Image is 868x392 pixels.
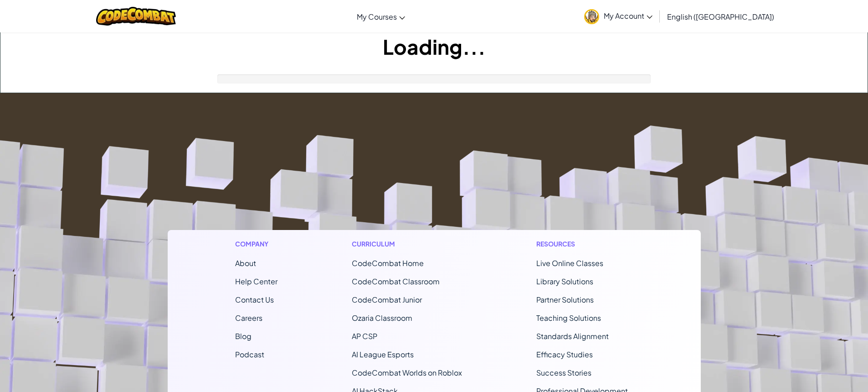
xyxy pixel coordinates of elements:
[584,9,599,24] img: avatar
[235,350,264,359] a: Podcast
[536,295,594,304] a: Partner Solutions
[235,277,277,286] a: Help Center
[604,11,652,21] span: My Account
[536,277,593,286] a: Library Solutions
[536,239,633,249] h1: Resources
[352,313,412,323] a: Ozaria Classroom
[580,2,657,31] a: My Account
[536,350,593,359] a: Efficacy Studies
[536,331,609,341] a: Standards Alignment
[667,12,774,21] span: English ([GEOGRAPHIC_DATA])
[0,32,868,61] h1: Loading...
[352,368,462,377] a: CodeCombat Worlds on Roblox
[352,4,410,29] a: My Courses
[96,7,176,26] img: CodeCombat logo
[352,258,424,268] span: CodeCombat Home
[536,368,591,377] a: Success Stories
[235,295,274,304] span: Contact Us
[235,313,262,323] a: Careers
[352,239,462,249] h1: Curriculum
[235,258,256,268] a: About
[536,313,601,323] a: Teaching Solutions
[352,295,422,304] a: CodeCombat Junior
[352,350,414,359] a: AI League Esports
[357,12,397,21] span: My Courses
[536,258,603,268] a: Live Online Classes
[352,331,377,341] a: AP CSP
[352,277,440,286] a: CodeCombat Classroom
[235,331,252,341] a: Blog
[235,239,277,249] h1: Company
[663,4,779,29] a: English ([GEOGRAPHIC_DATA])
